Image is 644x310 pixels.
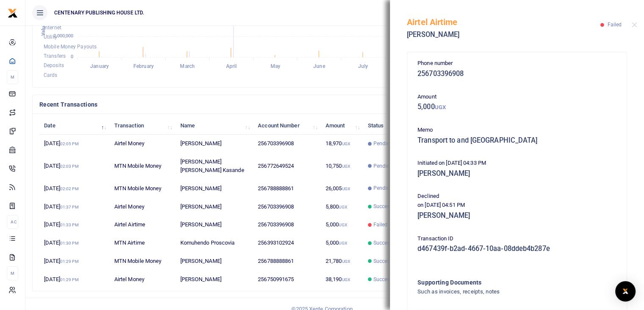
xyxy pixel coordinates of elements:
td: [PERSON_NAME] [PERSON_NAME] Kasande [175,153,253,179]
span: Successful [373,276,398,283]
tspan: May [270,63,280,69]
td: 256788888861 [253,252,321,271]
p: Amount [417,93,616,101]
td: [DATE] [39,179,110,197]
tspan: February [133,63,154,69]
td: Komuhendo Proscovia [175,234,253,252]
td: [PERSON_NAME] [175,135,253,153]
td: [DATE] [39,197,110,216]
small: UGX [339,205,347,209]
td: [PERSON_NAME] [175,271,253,288]
td: [DATE] [39,271,110,288]
td: 256788888861 [253,179,321,197]
td: [DATE] [39,135,110,153]
small: UGX [339,241,347,245]
th: Account Number: activate to sort column ascending [253,116,321,135]
td: 256393102924 [253,234,321,252]
li: M [7,266,18,280]
td: 18,970 [321,135,363,153]
span: Transfers [44,53,66,59]
td: 256703396908 [253,135,321,153]
td: [DATE] [39,234,110,252]
h5: 256703396908 [417,70,616,78]
h4: Recent Transactions [39,100,393,109]
td: 256772649524 [253,153,321,179]
tspan: June [313,63,325,69]
th: Status: activate to sort column ascending [363,116,426,135]
td: MTN Airtime [110,234,176,252]
td: Airtel Money [110,197,176,216]
small: 01:29 PM [60,259,79,264]
p: on [DATE] 04:51 PM [417,201,616,210]
span: Cards [44,72,58,78]
span: Pending Approval [373,184,415,192]
small: UGX [342,141,350,146]
h4: Such as invoices, receipts, notes [417,287,582,296]
small: 02:03 PM [60,164,79,169]
tspan: April [226,63,237,69]
h5: [PERSON_NAME] [407,31,600,39]
small: UGX [342,164,350,169]
img: logo-small [8,8,18,18]
td: MTN Mobile Money [110,153,176,179]
span: Pending Approval [373,140,415,147]
h4: Supporting Documents [417,278,582,287]
tspan: 0 [71,54,73,59]
small: 02:02 PM [60,186,79,191]
tspan: July [358,63,368,69]
span: Internet [44,25,61,31]
td: 5,000 [321,216,363,234]
div: Open Intercom Messenger [615,281,636,302]
p: Phone number [417,59,616,68]
small: 01:37 PM [60,205,79,209]
td: [DATE] [39,252,110,271]
small: 01:30 PM [60,241,79,245]
small: UGX [435,104,446,110]
span: Successful [373,203,398,210]
tspan: 2,000,000 [53,33,73,39]
tspan: March [180,63,195,69]
p: Declined [417,192,616,201]
th: Date: activate to sort column descending [39,116,110,135]
td: 38,190 [321,271,363,288]
td: Airtel Money [110,271,176,288]
h5: [PERSON_NAME] [417,211,616,220]
td: [PERSON_NAME] [175,179,253,197]
td: [PERSON_NAME] [175,197,253,216]
span: Successful [373,257,398,265]
span: Mobile Money Payouts [44,44,97,50]
h5: d467439f-b2ad-4667-10aa-08ddeb4b287e [417,245,616,253]
span: Deposits [44,63,64,69]
small: 02:05 PM [60,141,79,146]
h5: Airtel Airtime [407,17,600,27]
small: UGX [342,277,350,282]
td: 256750991675 [253,271,321,288]
td: 10,750 [321,153,363,179]
tspan: January [90,63,109,69]
span: Utility [44,34,57,40]
span: Failed [607,22,622,28]
small: UGX [339,223,347,227]
td: 256703396908 [253,216,321,234]
td: 21,780 [321,252,363,271]
td: [PERSON_NAME] [175,252,253,271]
h5: 5,000 [417,103,616,111]
small: 01:29 PM [60,277,79,282]
span: Failed [373,221,388,228]
td: Airtel Airtime [110,216,176,234]
td: Airtel Money [110,135,176,153]
th: Name: activate to sort column ascending [175,116,253,135]
th: Amount: activate to sort column ascending [321,116,363,135]
small: UGX [342,186,350,191]
li: M [7,70,18,84]
h5: Transport to and [GEOGRAPHIC_DATA] [417,136,616,145]
p: Memo [417,126,616,135]
td: 256703396908 [253,197,321,216]
th: Transaction: activate to sort column ascending [110,116,176,135]
h5: [PERSON_NAME] [417,169,616,178]
span: Pending Approval [373,162,415,170]
td: 5,000 [321,234,363,252]
td: MTN Mobile Money [110,252,176,271]
a: logo-small logo-large logo-large [8,9,18,16]
span: CENTENARY PUBLISHING HOUSE LTD. [51,9,147,17]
